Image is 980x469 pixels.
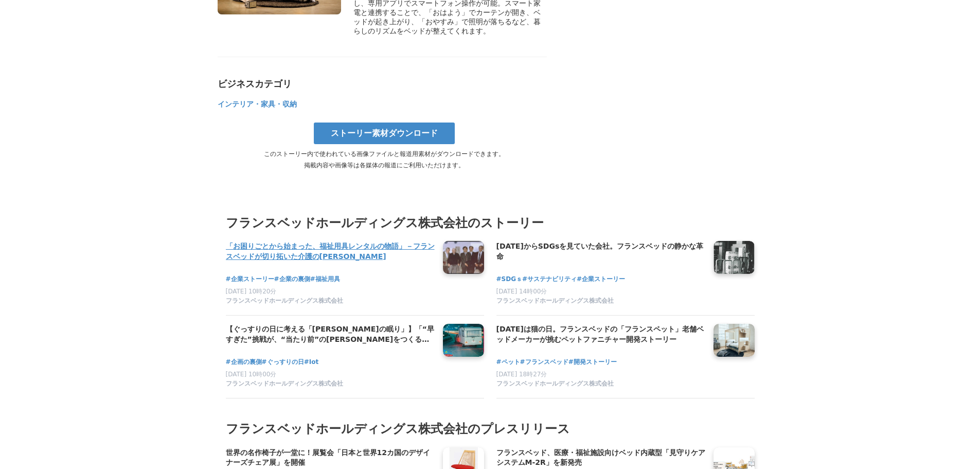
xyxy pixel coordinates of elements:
h4: [DATE]は猫の日。フランスベッドの「フランスペット」老舗ベッドメーカーが挑むペットファニチャー開発ストーリー [496,324,705,345]
span: [DATE] 10時00分 [226,371,277,378]
span: [DATE] 14時00分 [496,288,547,295]
span: [DATE] 10時20分 [226,288,277,295]
a: #開発ストーリー [568,357,617,367]
a: 「お困りごとから始まった、福祉用具レンタルの物語」－フランスベッドが切り拓いた介護の[PERSON_NAME] [226,241,435,263]
a: フランスベッドホールディングス株式会社 [226,297,435,307]
a: インテリア・家具・収納 [218,102,297,108]
a: #企業ストーリー [577,274,625,284]
a: フランスベッドホールディングス株式会社 [226,379,435,390]
h3: フランスベッドホールディングス株式会社のストーリー [226,213,755,233]
a: #SDGｓ [496,274,523,284]
h2: フランスベッドホールディングス株式会社のプレスリリース [226,419,755,439]
a: [DATE]からSDGsを見ていた会社。フランスベッドの静かな革命 [496,241,705,263]
a: フランスベッドホールディングス株式会社 [496,297,705,307]
a: #サステナビリティ [522,274,577,284]
span: フランスベッドホールディングス株式会社 [226,297,343,305]
a: #企画の裏側 [226,357,262,367]
a: #福祉用具 [310,274,340,284]
a: フランスベッド、医療・福祉施設向けベッド内蔵型「見守りケアシステムM-2R」を新発売 [496,447,705,469]
span: フランスベッドホールディングス株式会社 [496,297,614,305]
span: フランスベッドホールディングス株式会社 [496,379,614,388]
h4: フランスベッド、医療・福祉施設向けベッド内蔵型「見守りケアシステムM-2R」を新発売 [496,447,705,468]
h4: [DATE]からSDGsを見ていた会社。フランスベッドの静かな革命 [496,241,705,262]
h4: 【ぐっすりの日に考える「[PERSON_NAME]の眠り」】「“早すぎた”挑戦が、“当たり前”の[PERSON_NAME]をつくる」——フランスベッドが見つめる、暮らしのその先へ [226,324,435,345]
a: #企業の裏側 [274,274,310,284]
span: [DATE] 18時27分 [496,371,547,378]
a: #Iot [304,357,319,367]
span: インテリア・家具・収納 [218,100,297,108]
a: 世界の名作椅子が一堂に！展覧会「日本と世界12カ国のデザイナーズチェア展」を開催 [226,447,435,469]
div: ビジネスカテゴリ [218,78,547,90]
a: ストーリー素材ダウンロード [314,123,455,144]
a: #フランスベッド [520,357,568,367]
a: 【ぐっすりの日に考える「[PERSON_NAME]の眠り」】「“早すぎた”挑戦が、“当たり前”の[PERSON_NAME]をつくる」——フランスベッドが見つめる、暮らしのその先へ [226,324,435,345]
a: [DATE]は猫の日。フランスベッドの「フランスペット」老舗ベッドメーカーが挑むペットファニチャー開発ストーリー [496,324,705,345]
a: #ぐっすりの日 [262,357,304,367]
a: フランスベッドホールディングス株式会社 [496,379,705,390]
p: このストーリー内で使われている画像ファイルと報道用素材がダウンロードできます。 掲載内容や画像等は各媒体の報道にご利用いただけます。 [218,148,551,171]
h4: 世界の名作椅子が一堂に！展覧会「日本と世界12カ国のデザイナーズチェア展」を開催 [226,447,435,468]
a: #企業ストーリー [226,274,274,284]
span: フランスベッドホールディングス株式会社 [226,379,343,388]
h4: 「お困りごとから始まった、福祉用具レンタルの物語」－フランスベッドが切り拓いた介護の[PERSON_NAME] [226,241,435,262]
a: #ペット [496,357,520,367]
